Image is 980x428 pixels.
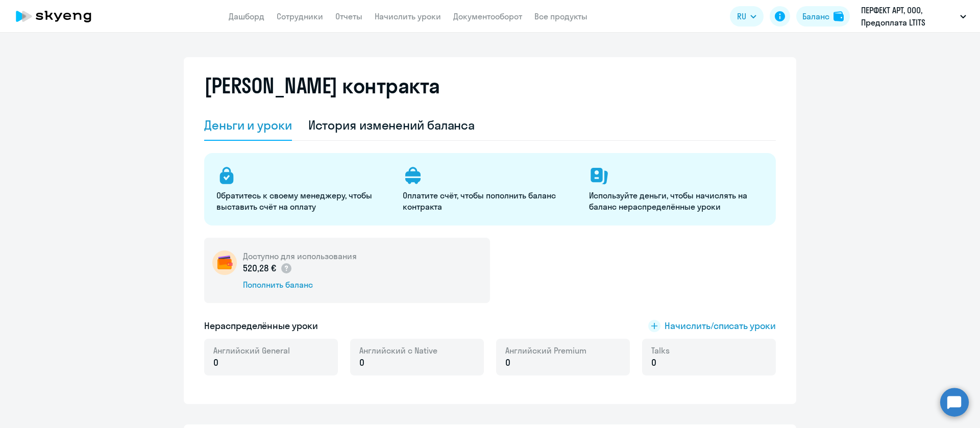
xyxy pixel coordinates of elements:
[213,356,218,369] span: 0
[204,73,440,98] h2: [PERSON_NAME] контракта
[505,345,586,356] span: Английский Premium
[216,190,390,212] p: Обратитесь к своему менеджеру, чтобы выставить счёт на оплату
[308,117,475,133] div: История изменений баланса
[204,319,318,333] h5: Нераспределённые уроки
[651,356,656,369] span: 0
[730,6,764,27] button: RU
[243,262,292,275] p: 520,28 €
[589,190,763,212] p: Используйте деньги, чтобы начислять на баланс нераспределённые уроки
[505,356,510,369] span: 0
[737,10,746,22] span: RU
[856,4,971,29] button: ПЕРФЕКТ АРТ, ООО, Предоплата LTITS
[802,10,829,22] div: Баланс
[651,345,670,356] span: Talks
[861,4,956,29] p: ПЕРФЕКТ АРТ, ООО, Предоплата LTITS
[335,11,362,21] a: Отчеты
[212,250,237,275] img: wallet-circle.png
[204,117,292,133] div: Деньги и уроки
[243,250,357,262] h5: Доступно для использования
[403,190,577,212] p: Оплатите счёт, чтобы пополнить баланс контракта
[243,279,357,290] div: Пополнить баланс
[277,11,323,21] a: Сотрудники
[534,11,587,21] a: Все продукты
[834,11,844,21] img: balance
[213,345,290,356] span: Английский General
[359,356,364,369] span: 0
[453,11,522,21] a: Документооборот
[375,11,441,21] a: Начислить уроки
[796,6,850,27] button: Балансbalance
[229,11,264,21] a: Дашборд
[665,319,776,333] span: Начислить/списать уроки
[359,345,437,356] span: Английский с Native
